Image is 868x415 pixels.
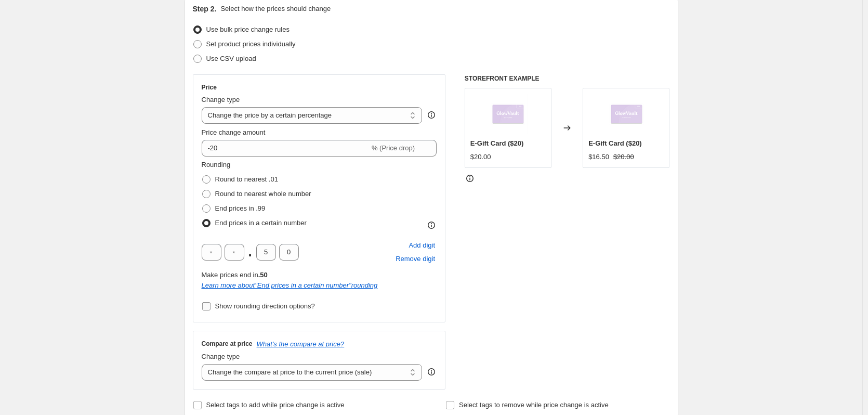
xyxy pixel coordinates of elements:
h6: STOREFRONT EXAMPLE [465,74,670,83]
div: $16.50 [588,152,609,162]
span: E-Gift Card ($20) [588,139,642,147]
input: ﹡ [202,244,221,261]
i: Learn more about " End prices in a certain number " rounding [202,281,378,289]
span: . [247,244,253,261]
div: help [426,110,437,120]
span: Show rounding direction options? [215,302,315,310]
button: Remove placeholder [394,252,437,266]
span: Make prices end in [202,271,268,279]
span: E-Gift Card ($20) [470,139,524,147]
span: Price change amount [202,128,266,136]
b: .50 [258,271,268,279]
strike: $20.00 [613,152,634,162]
span: Change type [202,96,240,103]
span: Use CSV upload [206,55,256,62]
input: -15 [202,140,370,157]
div: $20.00 [470,152,491,162]
span: Set product prices individually [206,40,296,48]
button: What's the compare at price? [257,340,345,348]
input: ﹡ [225,244,244,261]
img: 20_80x.png [606,94,647,135]
p: Select how the prices should change [220,4,331,14]
input: ﹡ [279,244,299,261]
span: End prices in .99 [215,204,266,212]
span: Change type [202,353,240,360]
span: Remove digit [396,254,435,264]
h2: Step 2. [193,4,217,14]
span: Round to nearest .01 [215,175,278,183]
span: End prices in a certain number [215,219,307,227]
input: ﹡ [256,244,276,261]
a: Learn more about"End prices in a certain number"rounding [202,281,378,289]
span: % (Price drop) [372,144,415,152]
span: Round to nearest whole number [215,190,311,198]
h3: Price [202,83,217,92]
span: Add digit [409,240,435,251]
img: 20_80x.png [487,94,529,135]
span: Select tags to add while price change is active [206,401,345,409]
span: Select tags to remove while price change is active [459,401,609,409]
h3: Compare at price [202,340,253,348]
button: Add placeholder [407,239,437,252]
span: Rounding [202,161,231,168]
div: help [426,367,437,377]
span: Use bulk price change rules [206,25,290,33]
